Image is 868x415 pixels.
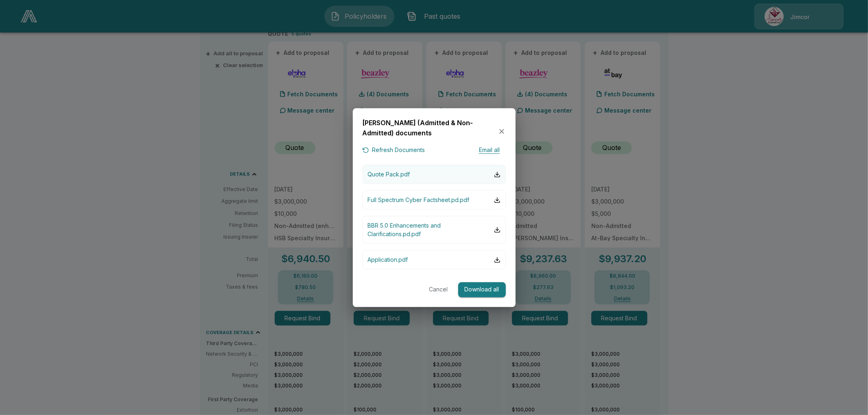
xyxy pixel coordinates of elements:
p: Application.pdf [368,256,408,264]
button: Full Spectrum Cyber Factsheet.pd.pdf [363,191,506,210]
h6: [PERSON_NAME] (Admitted & Non-Admitted) documents [363,118,498,139]
button: Email all [473,145,506,155]
button: Refresh Documents [363,145,425,155]
button: Download all [458,282,506,298]
button: Cancel [426,282,452,298]
p: Full Spectrum Cyber Factsheet.pd.pdf [368,196,470,204]
p: Quote Pack.pdf [368,170,410,179]
button: Quote Pack.pdf [363,165,506,184]
p: BBR 5.0 Enhancements and Clarifications.pd.pdf [368,222,494,239]
button: BBR 5.0 Enhancements and Clarifications.pd.pdf [363,216,506,244]
button: Application.pdf [363,250,506,269]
